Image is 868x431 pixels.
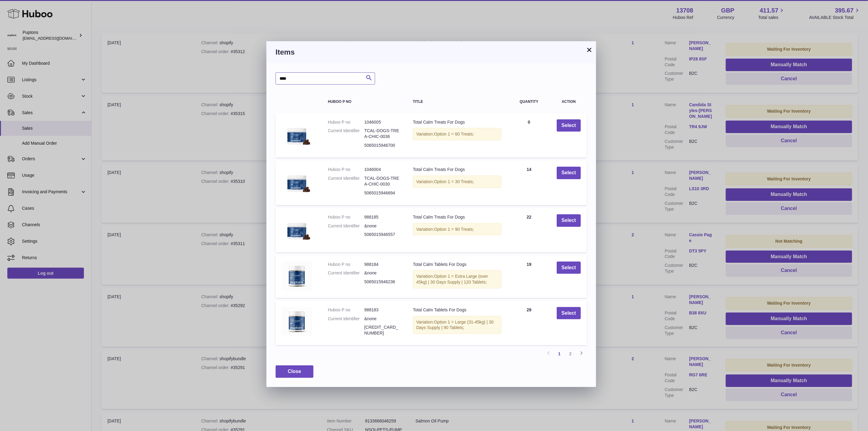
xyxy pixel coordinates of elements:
[364,190,401,196] dd: 5065015946694
[416,320,494,330] span: Option 1 = Large (31-45kg) | 30 Days Supply | 90 Tablets;
[364,307,401,313] dd: 988183
[413,262,501,267] div: Total Calm Tablets For Dogs
[413,176,501,188] div: Variation:
[288,369,301,374] span: Close
[416,274,488,284] span: Option 1 = Extra Large (over 45kg) | 30 Days Supply | 120 Tablets;
[364,270,401,276] dd: &none
[413,307,501,313] div: Total Calm Tablets For Dogs
[413,119,501,125] div: Total Calm Treats For Dogs
[282,307,312,336] img: Total Calm Tablets For Dogs
[364,232,401,237] dd: 5065015946557
[508,301,551,346] td: 29
[328,128,364,139] dt: Current Identifier
[557,214,581,227] button: Select
[276,47,587,57] h3: Items
[434,132,474,136] span: Option 1 = 60 Treats;
[413,316,501,334] div: Variation:
[364,316,401,322] dd: &none
[322,94,407,110] th: Huboo P no
[508,161,551,205] td: 14
[565,348,576,359] a: 2
[413,167,501,172] div: Total Calm Treats For Dogs
[282,214,312,245] img: Total Calm Treats For Dogs
[328,307,364,313] dt: Huboo P no
[413,214,501,220] div: Total Calm Treats For Dogs
[508,113,551,158] td: 0
[413,223,501,236] div: Variation:
[434,179,474,184] span: Option 1 = 30 Treats;
[328,223,364,229] dt: Current Identifier
[554,348,565,359] a: 1
[328,176,364,187] dt: Current Identifier
[282,262,312,290] img: Total Calm Tablets For Dogs
[328,119,364,125] dt: Huboo P no
[328,167,364,172] dt: Huboo P no
[328,262,364,267] dt: Huboo P no
[282,119,312,150] img: Total Calm Treats For Dogs
[328,316,364,322] dt: Current Identifier
[364,143,401,148] dd: 5065015946700
[434,227,474,232] span: Option 1 = 90 Treats;
[364,119,401,125] dd: 1046005
[407,94,508,110] th: Title
[508,255,551,298] td: 19
[586,46,593,53] button: ×
[413,128,501,140] div: Variation:
[364,223,401,229] dd: &none
[557,262,581,274] button: Select
[557,119,581,132] button: Select
[508,208,551,252] td: 22
[364,128,401,139] dd: TCAL-DOGS-TREA-CHIC-0036
[328,270,364,276] dt: Current Identifier
[551,94,587,110] th: Action
[364,324,401,336] dd: [CREDIT_CARD_NUMBER]
[282,167,312,197] img: Total Calm Treats For Dogs
[508,94,551,110] th: Quantity
[557,307,581,320] button: Select
[557,167,581,179] button: Select
[364,262,401,267] dd: 988184
[364,167,401,172] dd: 1046004
[364,214,401,220] dd: 988185
[364,279,401,285] dd: 5065015946236
[328,214,364,220] dt: Huboo P no
[364,176,401,187] dd: TCAL-DOGS-TREA-CHIC-0030
[276,365,313,378] button: Close
[413,270,501,288] div: Variation:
